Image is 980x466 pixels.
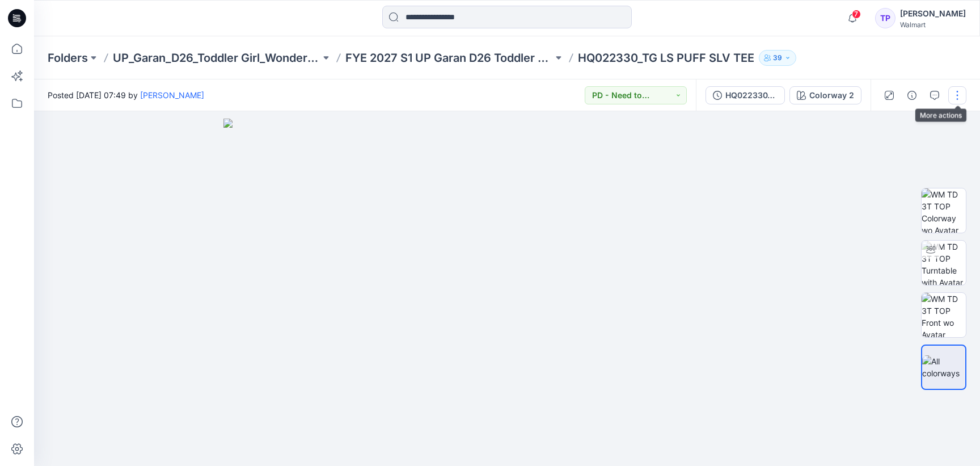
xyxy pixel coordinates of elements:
img: WM TD 3T TOP Colorway wo Avatar [922,188,966,233]
p: HQ022330_TG LS PUFF SLV TEE [578,50,754,66]
a: FYE 2027 S1 UP Garan D26 Toddler Girl Wonder Nation [345,50,553,66]
button: Details [903,86,921,104]
p: 39 [773,52,782,64]
span: 7 [852,10,861,19]
div: HQ022330_TG LS PUFF SLV TEE_TG2022-R2_8.5.25 [725,89,778,102]
a: UP_Garan_D26_Toddler Girl_Wonder_Nation [113,50,320,66]
img: WM TD 3T TOP Front wo Avatar [922,293,966,337]
a: Folders [48,50,88,66]
a: [PERSON_NAME] [140,90,204,100]
button: HQ022330_TG LS PUFF SLV TEE_TG2022-R2_8.5.25 [706,86,785,104]
div: [PERSON_NAME] [900,7,966,20]
button: 39 [759,50,796,66]
div: TP [875,8,895,28]
button: Colorway 2 [789,86,861,104]
span: Posted [DATE] 07:49 by [48,89,204,101]
div: Walmart [900,20,966,29]
div: Colorway 2 [809,89,854,102]
img: All colorways [922,355,965,379]
img: WM TD 3T TOP Turntable with Avatar [922,241,966,285]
